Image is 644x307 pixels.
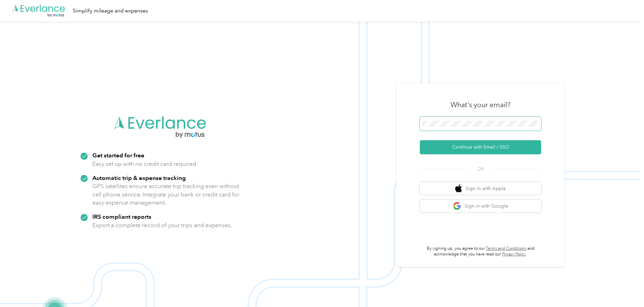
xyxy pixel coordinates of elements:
[92,152,144,159] strong: Get started for free
[92,160,196,168] p: Easy set up with no credit card required
[92,174,186,181] strong: Automatic trip & expense tracking
[92,213,151,220] strong: IRS compliant reports
[486,246,526,251] a: Terms and Conditions
[502,252,526,257] a: Privacy Policy
[455,184,462,193] img: apple logo
[420,199,541,213] button: google logoSign in with Google
[73,7,148,15] div: Simplify mileage and expenses
[420,140,541,154] button: Continue with Email / SSO
[420,246,541,257] p: By signing up, you agree to our and acknowledge that you have read our .
[469,165,492,173] span: OR
[92,182,240,207] p: GPS satellites ensure accurate trip tracking even without cell phone service. Integrate your bank...
[92,221,232,229] p: Export a complete record of your trips and expenses.
[450,100,510,110] h3: What's your email?
[420,182,541,195] button: apple logoSign in with Apple
[453,202,461,210] img: google logo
